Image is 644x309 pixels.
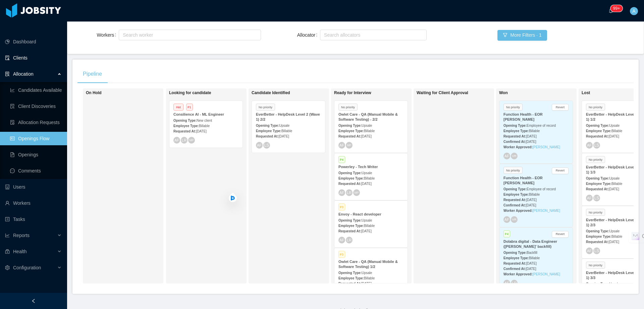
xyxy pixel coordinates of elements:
strong: Consilience AI - ML Engineer [173,112,224,116]
span: P4 [503,230,510,237]
label: Allocator [297,32,320,38]
strong: Powerley - Tech Writer [338,165,378,169]
span: Backfill [527,251,537,255]
h1: Waiting for Client Approval [417,90,511,95]
i: icon: solution [5,72,10,76]
span: [DATE] [526,267,536,271]
span: LR [182,138,187,142]
span: AF [504,154,509,158]
strong: Requested At: [338,282,361,285]
a: icon: pie-chartDashboard [5,35,62,48]
span: No priority [503,104,523,111]
a: icon: profileTasks [5,213,62,226]
span: [DATE] [526,198,536,202]
span: [DATE] [361,182,371,186]
strong: Requested At: [256,134,278,138]
strong: Employee Type: [586,129,611,133]
strong: Employee Type: [338,224,364,228]
span: AF [587,143,592,147]
strong: Confirmed At: [503,140,526,144]
div: Search worker [123,32,251,38]
a: icon: messageComments [10,164,62,178]
span: LS [264,143,269,147]
strong: Employee Type: [503,193,529,196]
strong: EverBetter - HelpDesk Level 2 (Wave 1) 2/2 [256,112,320,121]
i: icon: medicine-box [5,249,10,254]
strong: Requested At: [586,187,608,191]
span: [DATE] [361,229,371,233]
strong: Opening Type: [503,251,527,255]
strong: Employee Type: [338,177,364,180]
div: Search allocators [324,32,420,38]
span: Billable [364,276,375,280]
span: AF [339,143,344,147]
span: VR [512,218,517,222]
span: MP [355,191,359,194]
strong: Function Health - EOR [PERSON_NAME] [503,176,543,185]
span: Billable [199,124,210,128]
strong: Opening Type: [338,124,362,127]
strong: Employee Type: [256,129,281,133]
span: Health [13,249,26,254]
span: Reports [13,233,30,238]
button: Revert [552,231,569,238]
span: P3 [338,251,345,258]
span: LR [512,281,517,285]
strong: Confirmed At: [503,267,526,271]
strong: Requested At: [503,262,526,265]
span: AF [174,138,179,142]
span: Upsale [362,219,372,222]
span: Allocation [13,71,34,77]
span: Billable [529,193,540,196]
span: LS [594,143,599,148]
span: [DATE] [196,129,206,133]
strong: Opening Type: [586,124,609,127]
strong: Opening Type: [503,124,527,127]
strong: Opening Type: [256,124,279,127]
span: [DATE] [526,262,536,265]
strong: Envoy - React developer [338,212,381,216]
a: [PERSON_NAME] [533,209,560,213]
strong: Opening Type: [586,177,609,180]
span: No priority [586,209,605,216]
span: P3 [338,203,345,210]
span: Upsale [609,282,620,286]
strong: Worker Approved: [503,145,533,149]
span: AF [587,196,592,200]
strong: Opening Type: [173,119,197,122]
span: LS [594,196,599,200]
span: [DATE] [278,134,289,138]
a: icon: idcardOpenings Flow [10,132,62,145]
span: Billable [611,235,622,238]
span: Upsale [609,124,620,127]
span: AF [257,143,262,147]
span: Upsale [362,171,372,175]
strong: Opening Type: [338,171,362,175]
a: icon: auditClients [5,51,62,65]
strong: Employee Type: [503,256,529,260]
strong: Requested At: [173,129,196,133]
strong: Worker Approved: [503,209,533,213]
span: No priority [586,262,605,269]
h1: Candidate Identified [252,90,345,95]
span: [DATE] [361,134,371,138]
span: AF [339,238,344,242]
strong: Employee Type: [586,235,611,238]
span: [DATE] [608,187,619,191]
span: Upsale [362,271,372,275]
span: No priority [586,156,605,163]
strong: Owlet Care - QA (Manual Mobile & Software Testing) - 2/2 [338,112,398,121]
strong: Opening Type: [503,187,527,191]
strong: Employee Type: [338,276,364,280]
strong: Requested At: [338,229,361,233]
span: [DATE] [608,134,619,138]
strong: Dolabra digital - Data Engineer ([PERSON_NAME]' backfill) [503,239,557,248]
span: Billable [364,177,375,180]
span: MP [190,139,194,142]
button: Revert [552,167,569,174]
strong: Worker Approved: [503,272,533,276]
a: [PERSON_NAME] [533,145,560,149]
span: Billable [611,182,622,186]
span: AF [504,281,509,285]
span: P4 [338,156,345,163]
